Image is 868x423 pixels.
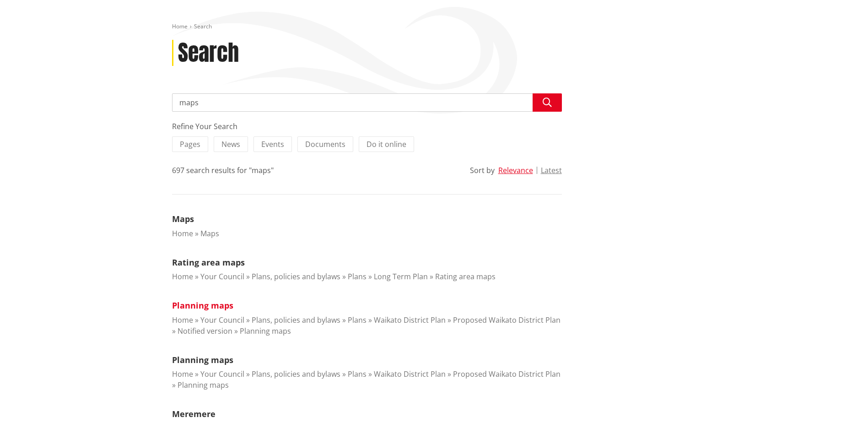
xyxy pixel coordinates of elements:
[453,369,561,379] a: Proposed Waikato District Plan
[172,165,274,176] div: 697 search results for "maps"
[180,139,200,149] span: Pages
[172,354,233,365] a: Planning maps
[172,369,193,379] a: Home
[178,380,229,390] a: Planning maps
[172,213,194,224] a: Maps
[826,385,859,418] iframe: Messenger Launcher
[200,271,244,282] a: Your Council
[200,228,219,239] a: Maps
[172,271,193,282] a: Home
[200,315,244,325] a: Your Council
[374,271,428,282] a: Long Term Plan
[470,165,495,176] div: Sort by
[435,271,496,282] a: Rating area maps
[172,121,562,132] div: Refine Your Search
[252,315,340,325] a: Plans, policies and bylaws
[172,315,193,325] a: Home
[172,257,245,268] a: Rating area maps
[172,228,193,239] a: Home
[221,139,240,149] span: News
[178,326,232,336] a: Notified version
[172,93,562,112] input: Search input
[252,271,340,282] a: Plans, policies and bylaws
[453,315,561,325] a: Proposed Waikato District Plan
[172,408,216,419] a: Meremere
[172,300,233,311] a: Planning maps
[305,139,345,149] span: Documents
[240,326,291,336] a: Planning maps
[348,315,367,325] a: Plans
[367,139,406,149] span: Do it online
[498,166,533,174] button: Relevance
[374,315,446,325] a: Waikato District Plan
[348,369,367,379] a: Plans
[172,22,188,30] a: Home
[178,40,239,66] h1: Search
[194,22,212,30] span: Search
[172,23,696,31] nav: breadcrumb
[200,369,244,379] a: Your Council
[252,369,340,379] a: Plans, policies and bylaws
[541,166,562,174] button: Latest
[374,369,446,379] a: Waikato District Plan
[348,271,367,282] a: Plans
[261,139,284,149] span: Events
